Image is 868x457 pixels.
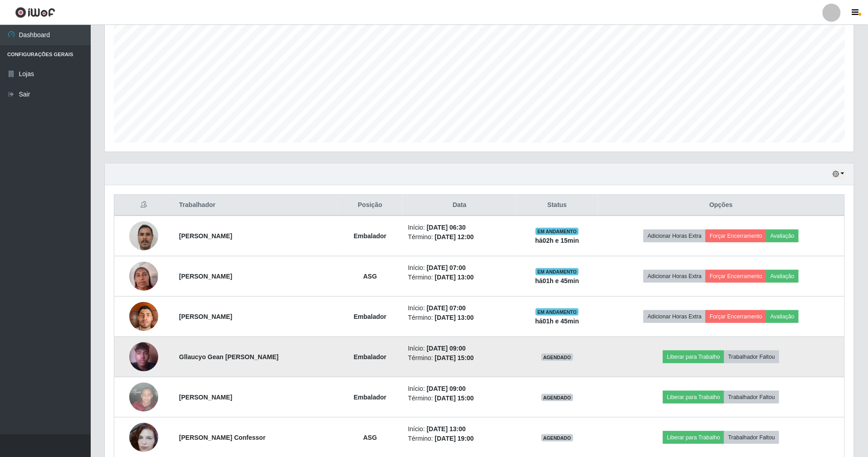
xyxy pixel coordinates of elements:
time: [DATE] 09:00 [427,345,466,352]
time: [DATE] 13:00 [427,425,466,433]
li: Término: [408,232,511,242]
strong: [PERSON_NAME] [179,313,232,320]
strong: há 01 h e 45 min [535,277,579,284]
strong: [PERSON_NAME] [179,273,232,280]
li: Término: [408,313,511,322]
li: Início: [408,263,511,273]
li: Término: [408,394,511,403]
th: Trabalhador [174,195,338,216]
li: Início: [408,344,511,353]
time: [DATE] 13:00 [435,274,474,281]
li: Início: [408,303,511,313]
span: AGENDADO [541,434,573,442]
time: [DATE] 15:00 [435,394,474,402]
img: 1756745183275.jpeg [129,371,158,423]
th: Opções [598,195,844,216]
img: 1750182643515.jpeg [129,297,158,336]
strong: [PERSON_NAME] [179,232,232,240]
span: EM ANDAMENTO [536,308,579,316]
li: Início: [408,424,511,434]
li: Início: [408,384,511,394]
img: 1754513784799.jpeg [129,216,158,255]
strong: [PERSON_NAME] Confessor [179,434,266,441]
img: 1750804753278.jpeg [129,331,158,383]
strong: há 01 h e 45 min [535,317,579,325]
button: Trabalhador Faltou [724,351,779,363]
button: Trabalhador Faltou [724,431,779,444]
button: Adicionar Horas Extra [644,310,706,323]
span: EM ANDAMENTO [536,228,579,235]
li: Início: [408,223,511,232]
strong: Embalador [354,232,386,240]
button: Liberar para Trabalho [663,431,724,444]
strong: Embalador [354,353,386,361]
time: [DATE] 15:00 [435,354,474,361]
time: [DATE] 13:00 [435,314,474,321]
time: [DATE] 19:00 [435,435,474,442]
button: Avaliação [766,310,799,323]
li: Término: [408,353,511,363]
button: Avaliação [766,230,799,242]
li: Término: [408,434,511,443]
button: Liberar para Trabalho [663,391,724,404]
strong: Embalador [354,394,386,401]
button: Adicionar Horas Extra [644,230,706,242]
span: EM ANDAMENTO [536,268,579,275]
th: Status [517,195,598,216]
span: AGENDADO [541,354,573,361]
button: Avaliação [766,270,799,283]
time: [DATE] 09:00 [427,385,466,392]
button: Forçar Encerramento [706,230,766,242]
th: Data [403,195,517,216]
strong: Gllaucyo Gean [PERSON_NAME] [179,353,278,361]
strong: ASG [363,273,377,280]
button: Trabalhador Faltou [724,391,779,404]
strong: Embalador [354,313,386,320]
strong: [PERSON_NAME] [179,394,232,401]
button: Liberar para Trabalho [663,351,724,363]
strong: ASG [363,434,377,441]
img: CoreUI Logo [15,7,55,18]
button: Adicionar Horas Extra [644,270,706,283]
span: AGENDADO [541,394,573,401]
img: 1737744028032.jpeg [129,257,158,295]
th: Posição [338,195,403,216]
li: Término: [408,273,511,282]
time: [DATE] 12:00 [435,233,474,241]
button: Forçar Encerramento [706,270,766,283]
time: [DATE] 07:00 [427,264,466,271]
time: [DATE] 07:00 [427,304,466,312]
button: Forçar Encerramento [706,310,766,323]
time: [DATE] 06:30 [427,224,466,231]
strong: há 02 h e 15 min [535,237,579,244]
